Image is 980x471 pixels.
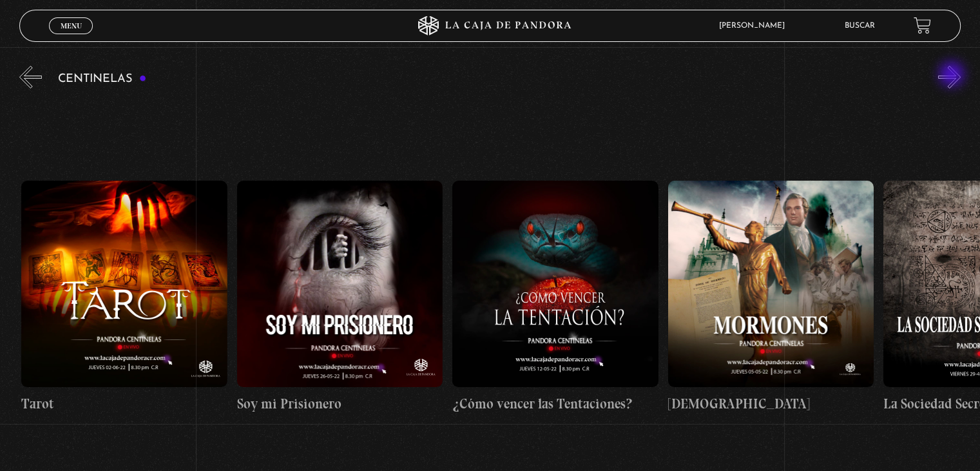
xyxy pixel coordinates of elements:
[19,66,42,88] button: Previous
[914,17,931,34] a: View your shopping cart
[713,22,798,30] span: [PERSON_NAME]
[237,394,443,414] h4: Soy mi Prisionero
[56,32,86,41] span: Cerrar
[668,394,874,414] h4: [DEMOGRAPHIC_DATA]
[58,73,146,85] h3: Centinelas
[845,22,875,30] a: Buscar
[21,394,227,414] h4: Tarot
[938,66,961,88] button: Next
[61,22,82,30] span: Menu
[452,394,658,414] h4: ¿Cómo vencer las Tentaciones?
